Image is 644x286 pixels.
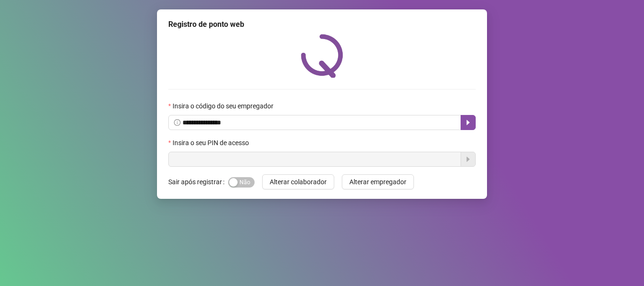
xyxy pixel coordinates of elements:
button: Alterar empregador [342,174,414,189]
span: Alterar colaborador [270,177,327,187]
span: info-circle [174,119,181,126]
label: Sair após registrar [168,174,228,189]
button: Alterar colaborador [262,174,334,189]
label: Insira o código do seu empregador [168,101,280,111]
label: Insira o seu PIN de acesso [168,138,255,148]
img: QRPoint [301,34,343,78]
span: caret-right [464,119,472,126]
div: Registro de ponto web [168,19,476,30]
span: Alterar empregador [349,177,406,187]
